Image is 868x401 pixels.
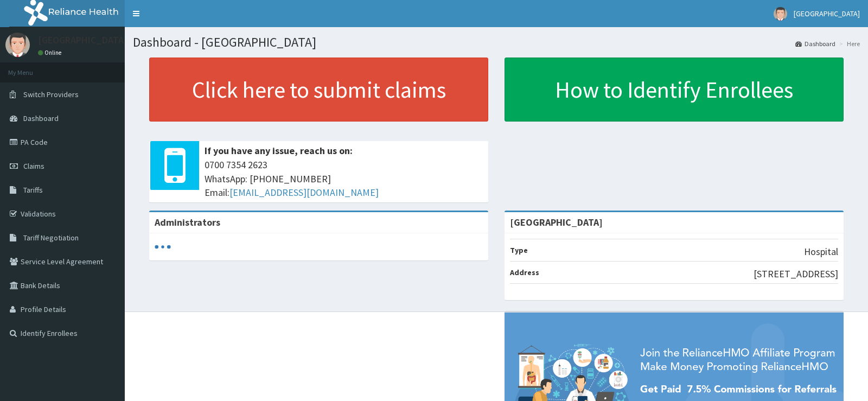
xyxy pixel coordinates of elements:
b: Address [510,268,539,277]
span: Tariff Negotiation [23,233,79,243]
strong: [GEOGRAPHIC_DATA] [510,216,603,228]
b: Type [510,245,528,255]
b: If you have any issue, reach us on: [205,144,353,157]
a: Click here to submit claims [149,58,488,122]
a: Online [38,49,64,56]
b: Administrators [155,216,220,228]
h1: Dashboard - [GEOGRAPHIC_DATA] [133,35,860,49]
span: [GEOGRAPHIC_DATA] [794,9,860,18]
img: User Image [5,33,30,57]
a: Dashboard [795,39,835,48]
p: [GEOGRAPHIC_DATA] [38,35,127,45]
img: User Image [774,7,787,21]
span: 0700 7354 2623 WhatsApp: [PHONE_NUMBER] Email: [205,158,483,200]
span: Tariffs [23,185,43,195]
svg: audio-loading [155,239,171,255]
a: How to Identify Enrollees [505,58,844,122]
p: [STREET_ADDRESS] [754,267,838,281]
span: Dashboard [23,113,59,123]
li: Here [837,39,860,48]
p: Hospital [804,245,838,259]
span: Switch Providers [23,90,79,99]
span: Claims [23,161,44,171]
a: [EMAIL_ADDRESS][DOMAIN_NAME] [229,186,379,199]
